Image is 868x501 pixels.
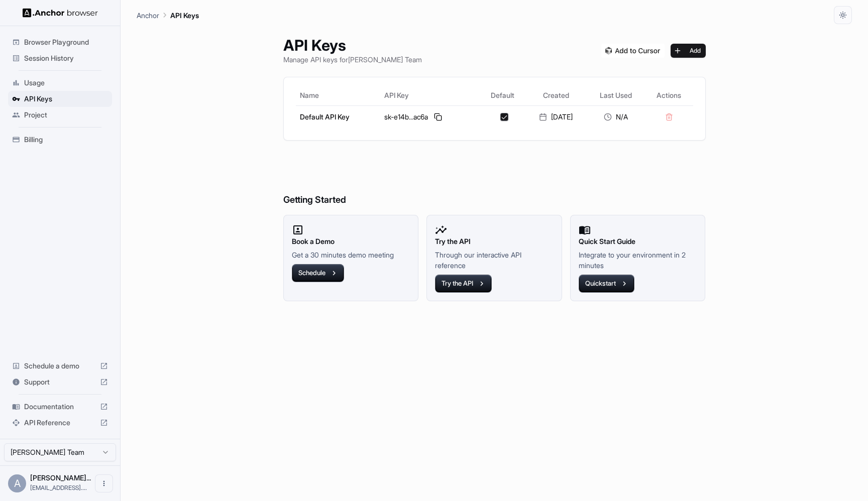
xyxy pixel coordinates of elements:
div: Support [8,374,112,390]
th: Name [296,85,380,105]
h2: Quick Start Guide [579,236,697,247]
button: Try the API [435,275,492,293]
button: Add [671,44,706,58]
p: Through our interactive API reference [435,249,554,271]
h2: Try the API [435,236,554,247]
p: Manage API keys for [PERSON_NAME] Team [283,54,422,65]
span: rjchint@gmail.com [30,484,87,491]
h2: Book a Demo [292,236,410,247]
div: Billing [8,132,112,148]
span: Schedule a demo [24,361,96,371]
span: Documentation [24,402,96,412]
div: A [8,474,26,492]
button: Quickstart [579,275,634,293]
h6: Getting Started [283,153,706,207]
button: Schedule [292,264,344,282]
span: Support [24,377,96,387]
span: Session History [24,53,108,63]
button: Copy API key [432,111,444,123]
div: Session History [8,50,112,66]
div: sk-e14b...ac6a [384,111,475,123]
nav: breadcrumb [137,10,199,21]
div: Browser Playground [8,34,112,50]
img: Anchor Logo [23,8,98,18]
span: Arjun Chintapalli [30,473,91,482]
div: Schedule a demo [8,358,112,374]
th: Default [479,85,525,105]
button: Open menu [95,474,113,492]
img: Add anchorbrowser MCP server to Cursor [601,44,665,58]
div: Usage [8,75,112,91]
div: API Keys [8,91,112,107]
div: N/A [590,112,641,122]
span: Project [24,110,108,120]
p: API Keys [170,10,199,21]
span: API Reference [24,418,96,428]
span: Usage [24,78,108,88]
span: Billing [24,135,108,145]
span: Browser Playground [24,37,108,47]
div: Project [8,107,112,123]
p: Anchor [137,10,159,21]
p: Get a 30 minutes demo meeting [292,249,410,260]
div: [DATE] [529,112,582,122]
p: Integrate to your environment in 2 minutes [579,249,697,271]
span: API Keys [24,94,108,104]
h1: API Keys [283,36,422,54]
th: Created [525,85,586,105]
div: API Reference [8,415,112,431]
th: Actions [645,85,693,105]
th: API Key [380,85,479,105]
td: Default API Key [296,105,380,128]
th: Last Used [586,85,645,105]
div: Documentation [8,399,112,415]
